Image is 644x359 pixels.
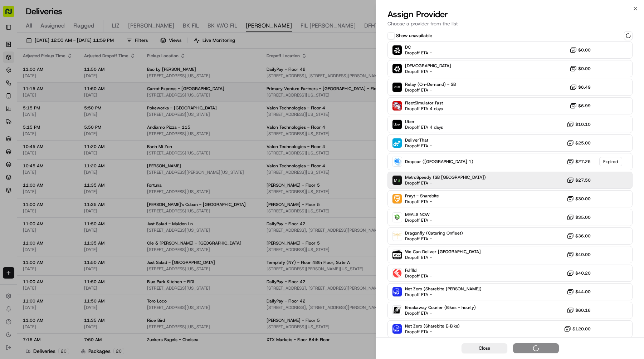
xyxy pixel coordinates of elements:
[567,139,591,147] button: $25.00
[405,199,439,205] span: Dropoff ETA -
[405,193,439,199] span: Frayt - Sharebite
[567,214,591,221] button: $35.00
[19,46,129,54] input: Got a question? Start typing here...
[575,122,591,127] span: $10.10
[392,287,402,296] img: Net Zero (Sharebite Walker)
[575,177,591,183] span: $27.50
[567,232,591,240] button: $36.00
[22,111,59,117] span: Klarizel Pensader
[392,176,402,185] img: MetroSpeedy (SB NYC)
[575,270,591,276] span: $40.20
[405,329,455,335] span: Dropoff ETA -
[405,236,455,242] span: Dropoff ETA -
[7,29,130,40] p: Welcome 👋
[32,75,98,81] div: We're available if you need us!
[14,111,20,117] img: 1736555255976-a54dd68f-1ca7-489b-9aae-adbdc363a1c4
[405,87,455,93] span: Dropoff ETA -
[567,270,591,277] button: $40.20
[405,82,456,87] span: Relay (On-Demand) - SB
[567,158,591,165] button: $27.25
[405,124,443,130] span: Dropoff ETA 4 days
[405,44,432,50] span: DC
[575,215,591,220] span: $35.00
[405,305,476,310] span: Breakaway Courier (Bikes - hourly)
[405,212,432,217] span: MEALS NOW
[64,111,79,117] span: [DATE]
[392,157,402,166] img: Dropcar (NYC 1)
[387,20,633,27] p: Choose a provider from the list
[7,68,20,81] img: 1736555255976-a54dd68f-1ca7-489b-9aae-adbdc363a1c4
[392,250,402,259] img: We Can Deliver Boston
[570,84,591,91] button: $6.49
[122,70,130,79] button: Start new chat
[7,7,21,21] img: Nash
[405,143,432,149] span: Dropoff ETA -
[462,343,507,353] button: Close
[392,45,402,55] img: Sharebite (Onfleet)
[479,345,490,351] span: Close
[405,106,443,112] span: Dropoff ETA 4 days
[575,140,591,146] span: $25.00
[60,111,63,117] span: •
[570,102,591,109] button: $6.99
[392,64,402,73] img: Internal
[392,324,402,334] img: Net Zero (Sharebite E-Bike)
[405,267,432,273] span: Fulflld
[392,101,402,110] img: FleetSimulator Fast
[71,158,87,163] span: Pylon
[392,83,402,92] img: Relay (On-Demand) - SB
[405,63,451,69] span: [DEMOGRAPHIC_DATA]
[111,92,130,100] button: See all
[392,269,402,278] img: Fulflld
[392,194,402,203] img: Frayt - Sharebite
[567,121,591,128] button: $10.10
[575,196,591,202] span: $30.00
[405,50,432,56] span: Dropoff ETA -
[578,47,591,53] span: $0.00
[578,66,591,72] span: $0.00
[567,251,591,258] button: $40.00
[405,255,455,260] span: Dropoff ETA -
[405,286,482,292] span: Net Zero (Sharebite [PERSON_NAME])
[405,292,455,297] span: Dropoff ETA -
[572,326,591,332] span: $120.00
[599,157,622,166] div: Expired
[570,65,591,72] button: $0.00
[575,159,591,164] span: $27.25
[405,137,432,143] span: DeliverThat
[578,84,591,90] span: $6.49
[387,9,633,20] h2: Assign Provider
[405,159,473,164] span: Dropcar ([GEOGRAPHIC_DATA] 1)
[50,158,87,163] a: Powered byPylon
[7,93,48,99] div: Past conversations
[575,289,591,295] span: $44.00
[7,104,19,115] img: Klarizel Pensader
[405,273,432,279] span: Dropoff ETA -
[392,120,402,129] img: Uber
[405,249,481,255] span: We Can Deliver [GEOGRAPHIC_DATA]
[392,213,402,222] img: MEALS NOW
[575,252,591,257] span: $40.00
[575,233,591,239] span: $36.00
[4,138,58,151] a: 📗Knowledge Base
[58,138,118,151] a: 💻API Documentation
[567,307,591,314] button: $60.16
[564,325,591,333] button: $120.00
[405,174,486,180] span: MetroSpeedy (SB [GEOGRAPHIC_DATA])
[405,323,460,329] span: Net Zero (Sharebite E-Bike)
[578,103,591,109] span: $6.99
[68,141,115,148] span: API Documentation
[405,100,443,106] span: FleetSimulator Fast
[60,141,66,147] div: 💻
[396,33,432,39] label: Show unavailable
[32,68,117,75] div: Start new chat
[15,68,28,81] img: 1724597045416-56b7ee45-8013-43a0-a6f9-03cb97ddad50
[392,306,402,315] img: Breakaway Courier (Bikes - hourly)
[567,177,591,184] button: $27.50
[14,141,55,148] span: Knowledge Base
[405,230,463,236] span: Dragonfly (Catering Onfleet)
[575,308,591,313] span: $60.16
[7,141,13,147] div: 📗
[392,231,402,241] img: Dragonfly (Catering Onfleet)
[405,180,455,186] span: Dropoff ETA -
